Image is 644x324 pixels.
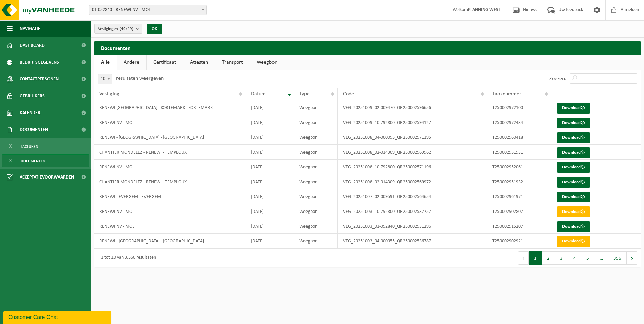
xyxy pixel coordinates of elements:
td: [DATE] [246,174,295,189]
td: RENEWI [GEOGRAPHIC_DATA] - KORTEMARK - KORTEMARK [94,100,246,115]
span: Contactpersonen [20,71,59,88]
button: Next [627,251,637,265]
span: … [594,251,608,265]
td: [DATE] [246,189,295,204]
a: Alle [94,55,117,70]
button: Vestigingen(49/49) [94,24,142,34]
td: T250002961971 [487,189,551,204]
a: Download [557,147,590,158]
td: CHANTIER MONDELEZ - RENEWI - TEMPLOUX [94,174,246,189]
span: Code [343,91,354,97]
td: T250002951932 [487,174,551,189]
label: Zoeken: [549,76,566,82]
iframe: chat widget [3,309,112,324]
button: OK [147,24,162,34]
td: RENEWI - [GEOGRAPHIC_DATA] - [GEOGRAPHIC_DATA] [94,130,246,145]
span: Type [299,91,310,97]
span: Gebruikers [20,88,45,104]
h2: Documenten [94,41,641,54]
td: VEG_20251009_10-792800_QR250002594127 [338,115,487,130]
a: Facturen [2,140,89,153]
td: [DATE] [246,130,295,145]
button: Previous [518,251,529,265]
td: Weegbon [294,160,338,174]
button: 1 [529,251,542,265]
td: T250002960418 [487,130,551,145]
a: Download [557,192,590,202]
td: T250002951931 [487,145,551,160]
a: Certificaat [147,55,183,70]
a: Download [557,162,590,173]
span: Acceptatievoorwaarden [20,169,74,186]
a: Transport [215,55,250,70]
span: Vestiging [99,91,119,97]
a: Documenten [2,154,89,167]
td: Weegbon [294,115,338,130]
td: Weegbon [294,204,338,219]
td: [DATE] [246,234,295,249]
td: Weegbon [294,234,338,249]
button: 3 [555,251,568,265]
td: Weegbon [294,100,338,115]
td: RENEWI NV - MOL [94,204,246,219]
td: RENEWI - [GEOGRAPHIC_DATA] - [GEOGRAPHIC_DATA] [94,234,246,249]
span: Datum [251,91,266,97]
td: Weegbon [294,130,338,145]
td: T250002952061 [487,160,551,174]
td: T250002972434 [487,115,551,130]
td: Weegbon [294,189,338,204]
td: RENEWI - EVERGEM - EVERGEM [94,189,246,204]
td: T250002915207 [487,219,551,234]
td: VEG_20251008_02-014309_QR250002569972 [338,174,487,189]
a: Andere [117,55,146,70]
td: [DATE] [246,115,295,130]
td: T250002902807 [487,204,551,219]
td: VEG_20251008_02-014309_QR250002569962 [338,145,487,160]
span: 10 [98,74,112,84]
td: [DATE] [246,145,295,160]
td: RENEWI NV - MOL [94,160,246,174]
strong: PLANNING WEST [468,7,501,12]
span: Facturen [21,140,38,153]
td: VEG_20251007_02-009591_QR250002564654 [338,189,487,204]
td: [DATE] [246,219,295,234]
span: 01-052840 - RENEWI NV - MOL [89,5,207,15]
td: T250002972100 [487,100,551,115]
span: Vestigingen [98,24,133,34]
a: Download [557,221,590,232]
td: VEG_20251009_02-009470_QR250002596656 [338,100,487,115]
span: Taaknummer [492,91,521,97]
span: Navigatie [20,20,40,37]
a: Download [557,103,590,114]
div: 1 tot 10 van 3,560 resultaten [98,252,156,264]
span: Kalender [20,104,40,121]
label: resultaten weergeven [116,76,164,81]
td: CHANTIER MONDELEZ - RENEWI - TEMPLOUX [94,145,246,160]
td: [DATE] [246,160,295,174]
button: 356 [608,251,627,265]
td: [DATE] [246,204,295,219]
td: Weegbon [294,219,338,234]
td: Weegbon [294,145,338,160]
td: VEG_20251008_10-792800_QR250002571196 [338,160,487,174]
button: 2 [542,251,555,265]
a: Weegbon [250,55,284,70]
span: 10 [98,74,112,84]
td: VEG_20251003_01-052840_QR250002531296 [338,219,487,234]
a: Download [557,236,590,247]
count: (49/49) [120,27,133,31]
td: RENEWI NV - MOL [94,115,246,130]
td: T250002902921 [487,234,551,249]
a: Attesten [183,55,215,70]
span: Dashboard [20,37,45,54]
td: VEG_20251003_04-000055_QR250002536787 [338,234,487,249]
td: RENEWI NV - MOL [94,219,246,234]
span: Bedrijfsgegevens [20,54,59,71]
td: Weegbon [294,174,338,189]
button: 5 [581,251,594,265]
a: Download [557,177,590,188]
td: VEG_20251003_10-792800_QR250002537757 [338,204,487,219]
span: 01-052840 - RENEWI NV - MOL [89,5,206,15]
a: Download [557,206,590,217]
